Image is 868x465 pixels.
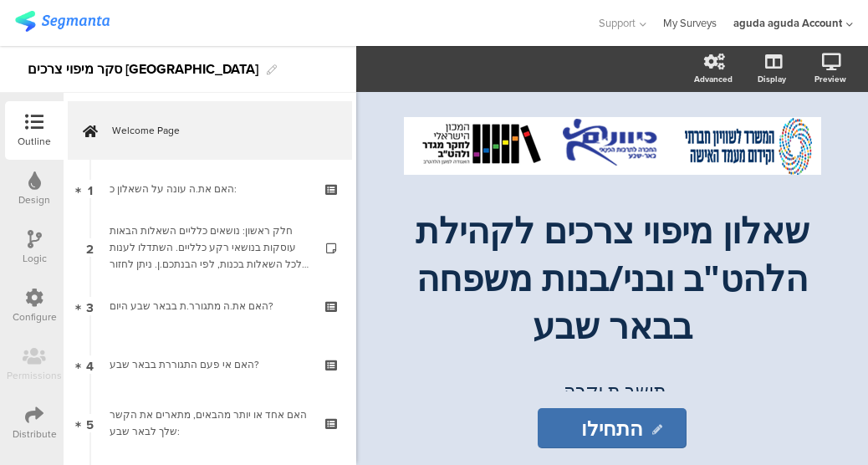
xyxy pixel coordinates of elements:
div: האם אי פעם התגוררת בבאר שבע? [110,356,309,373]
a: 4 האם אי פעם התגוררת בבאר שבע? [68,335,352,394]
span: Support [599,15,636,31]
a: 2 חלק ראשון: נושאים כלליים השאלות הבאות עוסקות בנושאי רקע כלליים. השתדלו לענות לכל השאלות בכנות, ... [68,218,352,277]
a: Welcome Page [68,101,352,160]
p: תושב.ת יקרה, [415,376,809,404]
img: segmanta logo [15,11,110,32]
div: Configure [13,309,57,324]
a: 1 האם את.ה עונה על השאלון כ: [68,160,352,218]
span: 1 [88,180,93,198]
div: חלק ראשון: נושאים כלליים השאלות הבאות עוסקות בנושאי רקע כלליים. השתדלו לענות לכל השאלות בכנות, לפ... [110,222,309,273]
div: האם את.ה עונה על השאלון כ: [110,181,309,197]
div: Outline [18,134,51,149]
div: Design [18,192,50,207]
input: Start [538,408,686,448]
a: 5 האם אחד או יותר מהבאים, מתארים את הקשר שלך לבאר שבע: [68,394,352,452]
div: סקר מיפוי צרכים [GEOGRAPHIC_DATA] [28,56,258,83]
span: Welcome Page [112,122,326,139]
div: Advanced [694,73,733,85]
div: Preview [814,73,846,85]
span: 3 [86,297,94,315]
div: Display [758,73,786,85]
p: שאלון מיפוי צרכים לקהילת הלהט"ב ובני/בנות משפחה בבאר שבע [398,206,826,349]
span: 5 [86,414,94,432]
div: Logic [23,251,47,266]
div: האם את.ה מתגורר.ת בבאר שבע היום? [110,298,309,314]
div: האם אחד או יותר מהבאים, מתארים את הקשר שלך לבאר שבע: [110,406,309,440]
span: 4 [86,355,94,374]
div: Distribute [13,427,57,442]
div: aguda aguda Account [733,15,842,31]
a: 3 האם את.ה מתגורר.ת בבאר שבע היום? [68,277,352,335]
span: 2 [86,238,94,257]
